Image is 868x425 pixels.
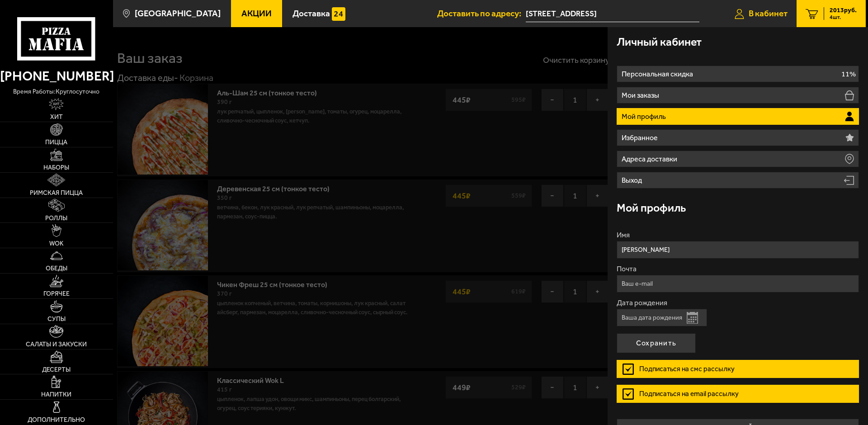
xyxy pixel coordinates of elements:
label: Почта [617,265,859,273]
span: 2013 руб. [830,7,857,14]
p: Выход [622,177,644,184]
span: Дополнительно [28,417,85,423]
span: WOK [49,241,63,247]
p: Мой профиль [622,113,668,120]
label: Подписаться на email рассылку [617,385,859,403]
span: Санкт-Петербург, Дизельный проезд, 11к3 [526,5,699,22]
span: Римская пицца [30,190,83,196]
button: Сохранить [617,333,696,353]
p: Избранное [622,134,660,142]
span: Горячее [43,291,70,297]
p: 11% [841,71,856,78]
span: [GEOGRAPHIC_DATA] [135,9,221,18]
span: Акции [241,9,272,18]
img: 15daf4d41897b9f0e9f617042186c801.svg [332,7,345,21]
p: Мои заказы [622,92,661,99]
span: Наборы [43,165,69,171]
span: В кабинет [749,9,788,18]
label: Подписаться на смс рассылку [617,360,859,378]
span: Напитки [41,392,71,398]
span: Обеды [46,265,67,272]
label: Дата рождения [617,299,859,307]
span: Роллы [45,215,67,222]
input: Ваша дата рождения [617,309,707,326]
h3: Личный кабинет [617,36,702,47]
button: Открыть календарь [687,312,698,324]
span: Салаты и закуски [26,341,87,348]
input: Ваш адрес доставки [526,5,699,22]
p: Персональная скидка [622,71,695,78]
input: Ваш e-mail [617,275,859,293]
p: Адреса доставки [622,156,679,163]
span: Доставить по адресу: [437,9,526,18]
span: Хит [50,114,63,120]
span: Пицца [45,139,67,146]
span: Супы [47,316,66,322]
span: 4 шт. [830,14,857,20]
span: Десерты [42,367,71,373]
label: Имя [617,231,859,239]
input: Ваше имя [617,241,859,259]
span: Доставка [292,9,330,18]
h3: Мой профиль [617,202,686,213]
